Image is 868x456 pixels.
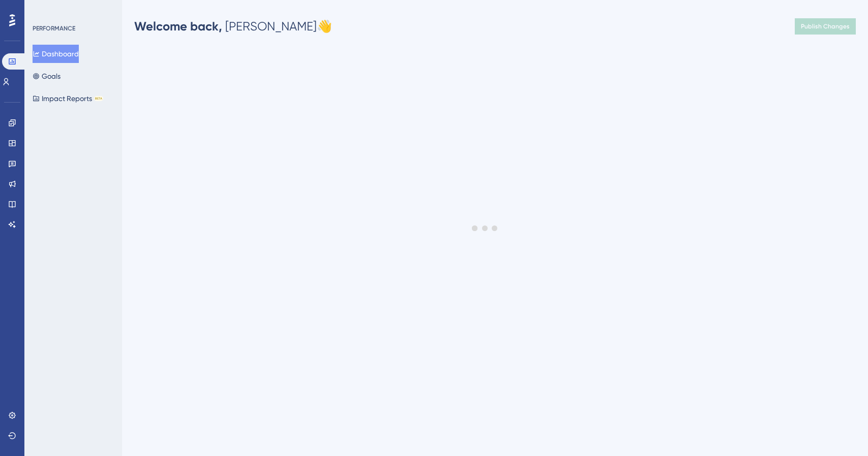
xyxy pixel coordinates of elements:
button: Dashboard [33,45,79,63]
div: [PERSON_NAME] 👋 [134,18,332,35]
div: PERFORMANCE [33,24,75,32]
span: Publish Changes [801,22,850,30]
button: Publish Changes [795,18,856,35]
span: Welcome back, [134,19,222,34]
button: Impact ReportsBETA [33,89,103,108]
button: Goals [33,67,61,85]
div: BETA [94,96,103,101]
